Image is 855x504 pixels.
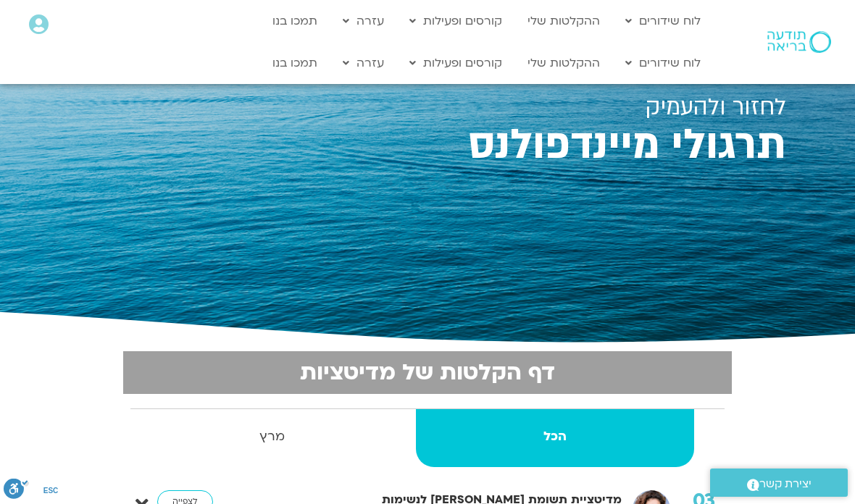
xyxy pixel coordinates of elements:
[132,426,413,448] strong: מרץ
[618,7,708,35] a: לוח שידורים
[265,7,325,35] a: תמכו בנו
[759,474,812,494] span: יצירת קשר
[132,409,413,467] a: מרץ
[618,49,708,77] a: לוח שידורים
[69,126,786,164] h2: תרגולי מיינדפולנס
[335,49,391,77] a: עזרה
[710,469,848,497] a: יצירת קשר
[520,7,607,35] a: ההקלטות שלי
[69,94,786,120] h2: לחזור ולהעמיק
[416,409,695,467] a: הכל
[335,7,391,35] a: עזרה
[520,49,607,77] a: ההקלטות שלי
[416,426,695,448] strong: הכל
[132,360,723,385] h2: דף הקלטות של מדיטציות
[402,7,509,35] a: קורסים ופעילות
[767,31,831,53] img: תודעה בריאה
[402,49,509,77] a: קורסים ופעילות
[265,49,325,77] a: תמכו בנו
